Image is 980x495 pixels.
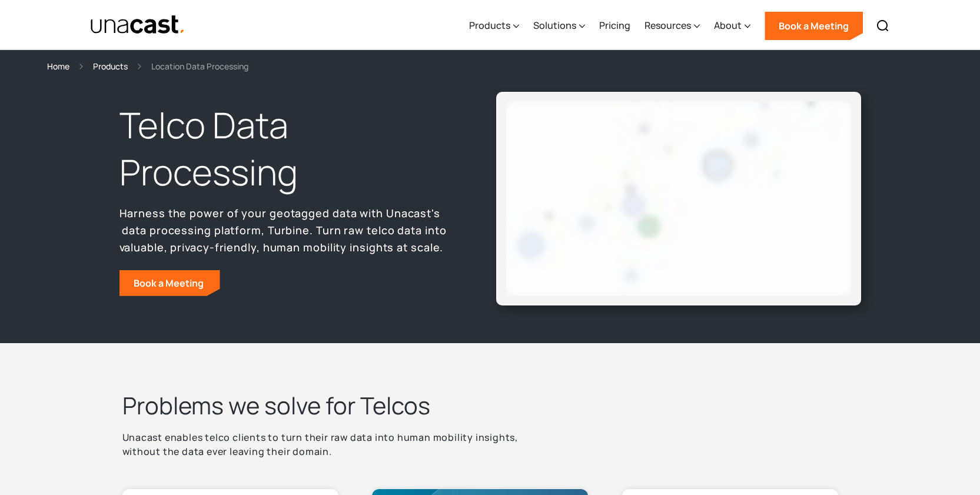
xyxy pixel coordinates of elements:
[119,205,453,255] p: Harness the power of your geotagged data with Unacast's data processing platform, Turbine. Turn r...
[533,2,585,50] div: Solutions
[122,430,537,459] p: Unacast enables telco clients to turn their raw data into human mobility insights, without the da...
[119,102,453,196] h1: Telco Data Processing
[151,59,248,73] div: Location Data Processing
[645,2,700,50] div: Resources
[47,59,69,73] a: Home
[714,18,742,32] div: About
[469,18,510,32] div: Products
[93,59,128,73] a: Products
[765,12,863,40] a: Book a Meeting
[714,2,750,50] div: About
[645,18,691,32] div: Resources
[90,15,186,35] a: home
[599,2,630,50] a: Pricing
[90,15,186,35] img: Unacast text logo
[122,390,858,421] h2: Problems we solve for Telcos
[119,270,220,296] a: Book a Meeting
[533,18,576,32] div: Solutions
[876,19,890,33] img: Search icon
[469,2,519,50] div: Products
